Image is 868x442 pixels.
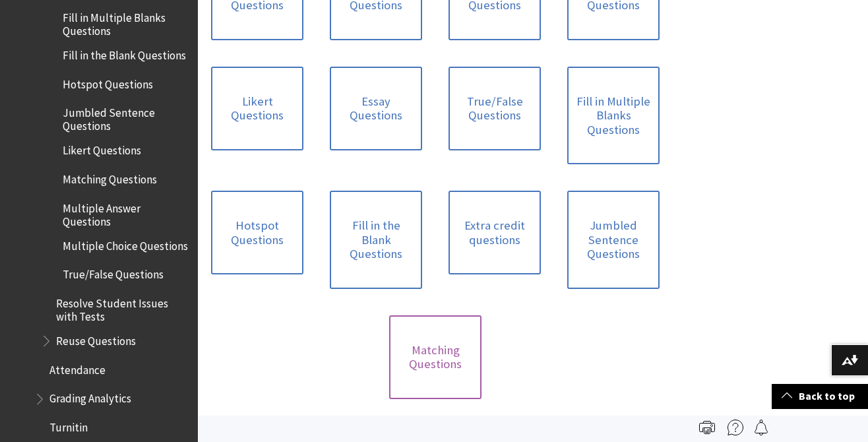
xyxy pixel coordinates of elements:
a: Essay Questions [330,67,422,150]
span: Fill in Multiple Blanks Questions [63,7,189,38]
span: Resolve Student Issues with Tests [56,292,189,323]
img: Print [699,420,715,435]
img: More help [728,420,743,435]
a: Extra credit questions [449,191,541,274]
span: Multiple Choice Questions [63,235,188,253]
span: Turnitin [49,416,88,434]
a: Fill in the Blank Questions [330,191,422,289]
img: Follow this page [753,420,769,435]
span: Reuse Questions [56,330,136,348]
a: Matching Questions [389,315,481,399]
span: Fill in the Blank Questions [63,44,186,62]
span: Jumbled Sentence Questions [63,102,189,133]
span: Multiple Answer Questions [63,197,189,228]
a: Hotspot Questions [211,191,303,274]
span: Hotspot Questions [63,73,153,91]
span: Likert Questions [63,140,141,158]
span: Attendance [49,359,106,377]
span: Matching Questions [63,168,157,186]
span: True/False Questions [63,264,164,282]
a: Jumbled Sentence Questions [567,191,660,289]
span: Grading Analytics [49,388,131,406]
a: Fill in Multiple Blanks Questions [567,67,660,165]
a: Likert Questions [211,67,303,150]
a: True/False Questions [449,67,541,150]
a: Back to top [772,384,868,408]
